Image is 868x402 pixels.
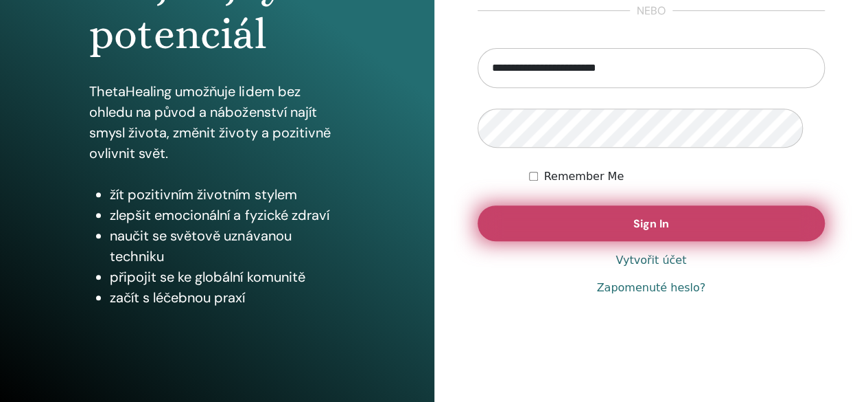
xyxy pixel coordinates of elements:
label: Remember Me [543,168,624,185]
li: začít s léčebnou praxí [110,287,344,308]
span: nebo [630,3,672,19]
a: Vytvořit účet [615,252,686,269]
li: zlepšit emocionální a fyzické zdraví [110,205,344,225]
div: Keep me authenticated indefinitely or until I manually logout [529,168,825,185]
p: ThetaHealing umožňuje lidem bez ohledu na původ a náboženství najít smysl života, změnit životy a... [89,81,344,164]
span: Sign In [633,216,669,231]
button: Sign In [478,205,825,241]
li: žít pozitivním životním stylem [110,184,344,205]
li: naučit se světově uznávanou techniku [110,225,344,267]
a: Zapomenuté heslo? [596,280,705,296]
li: připojit se ke globální komunitě [110,267,344,287]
